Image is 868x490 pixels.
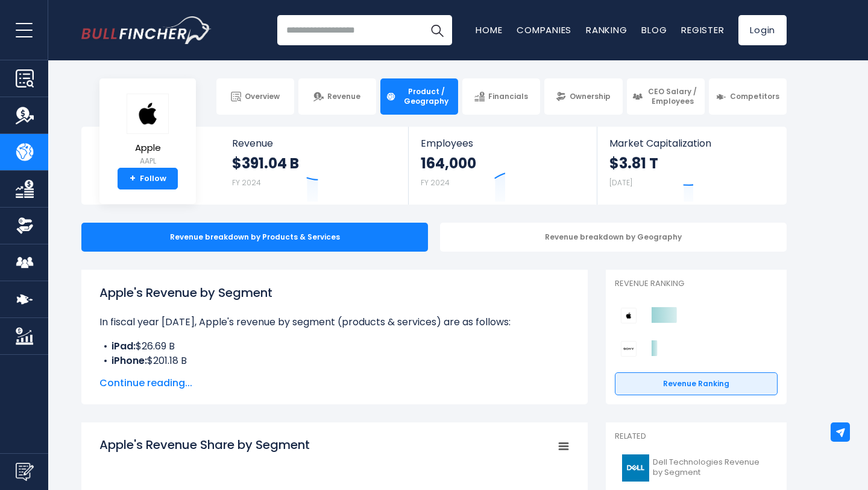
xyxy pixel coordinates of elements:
a: Go to homepage [81,16,211,44]
b: iPad: [112,339,136,353]
a: Revenue Ranking [615,372,778,395]
a: Overview [216,78,294,115]
a: Revenue [298,78,376,115]
span: Employees [421,138,584,149]
span: Ownership [570,92,611,101]
a: Ownership [544,78,622,115]
small: AAPL [127,156,169,167]
h1: Apple's Revenue by Segment [99,284,570,302]
li: $26.69 B [99,339,570,354]
span: Competitors [730,92,779,101]
button: Search [422,15,452,45]
small: [DATE] [609,177,632,188]
a: Revenue $391.04 B FY 2024 [220,127,409,205]
a: Companies [517,24,571,36]
a: Financials [462,78,540,115]
span: Dell Technologies Revenue by Segment [653,457,770,478]
small: FY 2024 [421,177,450,188]
img: Apple competitors logo [621,308,637,323]
a: CEO Salary / Employees [627,78,705,115]
strong: $391.04 B [232,154,299,173]
a: Employees 164,000 FY 2024 [409,127,596,205]
span: Overview [245,92,280,101]
a: Apple AAPL [126,93,169,168]
img: DELL logo [622,454,649,482]
span: Market Capitalization [609,138,773,149]
strong: $3.81 T [609,154,658,173]
img: Sony Group Corporation competitors logo [621,341,637,357]
strong: + [130,173,136,184]
p: Related [615,431,778,442]
p: In fiscal year [DATE], Apple's revenue by segment (products & services) are as follows: [99,315,570,329]
a: Login [738,15,787,45]
li: $201.18 B [99,354,570,368]
a: Blog [641,24,667,36]
img: Bullfincher logo [81,16,212,44]
p: Revenue Ranking [615,279,778,289]
span: Financials [488,92,528,101]
a: Register [681,24,724,36]
small: FY 2024 [232,177,261,188]
a: Product / Geography [380,78,458,115]
span: Revenue [327,92,360,101]
img: Ownership [16,217,34,235]
span: Apple [127,143,169,153]
strong: 164,000 [421,154,476,173]
div: Revenue breakdown by Geography [440,223,787,252]
a: Home [476,24,502,36]
b: iPhone: [112,354,147,367]
span: Revenue [232,138,397,149]
span: Product / Geography [400,87,453,106]
a: Dell Technologies Revenue by Segment [615,451,778,485]
span: Continue reading... [99,376,570,390]
a: Market Capitalization $3.81 T [DATE] [597,127,785,205]
a: Competitors [709,78,787,115]
div: Revenue breakdown by Products & Services [81,223,428,252]
a: +Follow [118,168,178,189]
tspan: Apple's Revenue Share by Segment [99,436,310,453]
a: Ranking [586,24,627,36]
span: CEO Salary / Employees [646,87,699,106]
